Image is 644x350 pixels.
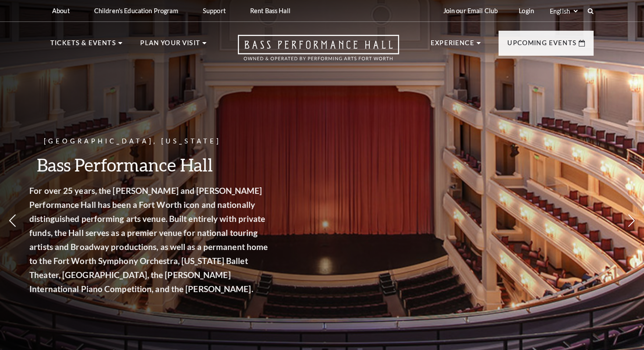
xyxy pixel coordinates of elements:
[507,38,577,54] p: Upcoming Events
[431,38,474,54] p: Experience
[47,154,288,176] h3: Bass Performance Hall
[52,7,70,14] p: About
[94,7,178,14] p: Children's Education Program
[548,7,579,15] select: Select:
[250,7,290,14] p: Rent Bass Hall
[50,38,116,54] p: Tickets & Events
[47,136,288,147] p: [GEOGRAPHIC_DATA], [US_STATE]
[47,186,285,294] strong: For over 25 years, the [PERSON_NAME] and [PERSON_NAME] Performance Hall has been a Fort Worth ico...
[140,38,200,54] p: Plan Your Visit
[203,7,226,14] p: Support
